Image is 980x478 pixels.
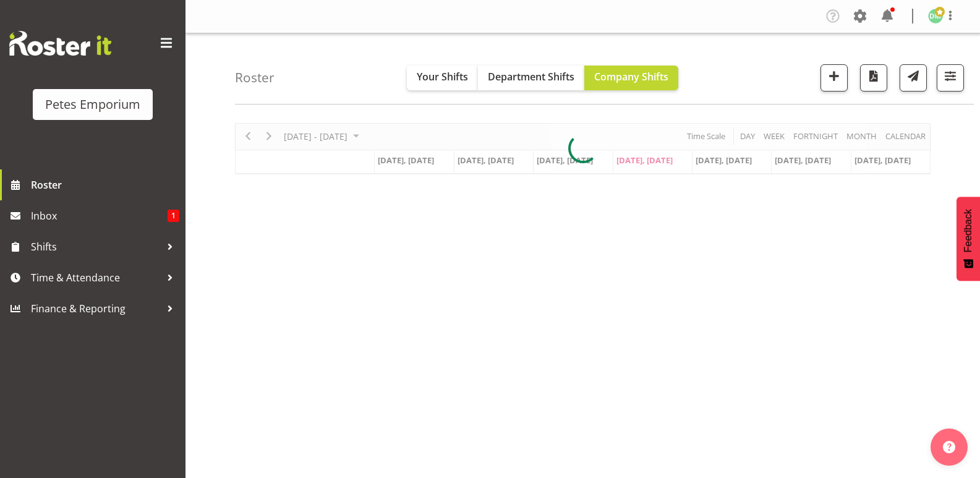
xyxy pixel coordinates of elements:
button: Your Shifts [407,66,478,90]
span: Your Shifts [417,70,468,83]
button: Send a list of all shifts for the selected filtered period to all rostered employees. [900,64,927,92]
span: Shifts [31,237,161,256]
span: Inbox [31,207,168,225]
span: Time & Attendance [31,268,161,287]
span: Company Shifts [594,70,668,83]
img: help-xxl-2.png [943,441,955,453]
span: Finance & Reporting [31,299,161,318]
button: Company Shifts [584,66,678,90]
div: Petes Emporium [45,95,140,114]
button: Add a new shift [820,64,848,92]
span: Roster [31,176,179,194]
img: Rosterit website logo [9,31,111,56]
span: Feedback [963,209,974,252]
span: 1 [168,210,179,222]
button: Filter Shifts [937,64,964,92]
span: Department Shifts [488,70,574,83]
img: david-mcauley697.jpg [928,9,943,23]
button: Feedback - Show survey [957,197,980,281]
button: Download a PDF of the roster according to the set date range. [860,64,887,92]
button: Department Shifts [478,66,584,90]
h4: Roster [235,70,275,85]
